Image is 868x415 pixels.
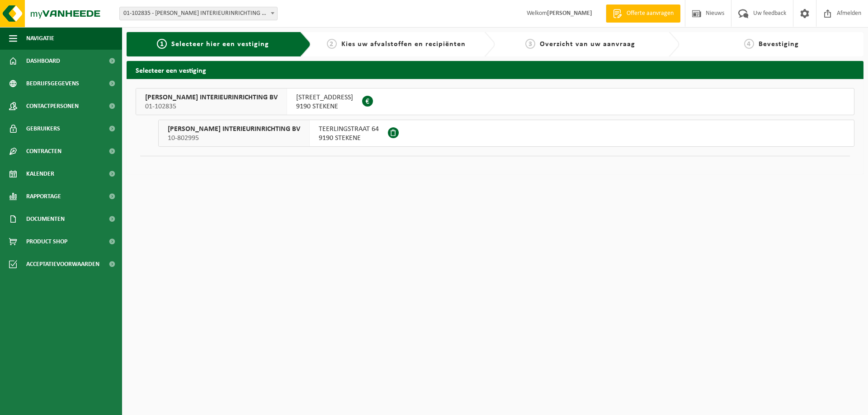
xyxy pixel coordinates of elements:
[120,7,277,20] span: 01-102835 - TONY VERCAUTEREN INTERIEURINRICHTING BV - STEKENE
[119,7,278,20] span: 01-102835 - TONY VERCAUTEREN INTERIEURINRICHTING BV - STEKENE
[296,102,353,111] span: 9190 STEKENE
[168,134,300,143] span: 10-802995
[26,95,79,117] span: Contactpersonen
[158,120,854,147] button: [PERSON_NAME] INTERIEURINRICHTING BV 10-802995 TEERLINGSTRAAT 649190 STEKENE
[26,163,54,185] span: Kalender
[26,50,60,72] span: Dashboard
[547,10,592,17] strong: [PERSON_NAME]
[540,41,635,48] span: Overzicht van uw aanvraag
[624,9,676,18] span: Offerte aanvragen
[136,88,854,115] button: [PERSON_NAME] INTERIEURINRICHTING BV 01-102835 [STREET_ADDRESS]9190 STEKENE
[145,93,278,102] span: [PERSON_NAME] INTERIEURINRICHTING BV
[145,102,278,111] span: 01-102835
[26,72,79,95] span: Bedrijfsgegevens
[26,185,61,208] span: Rapportage
[606,5,680,23] a: Offerte aanvragen
[759,41,799,48] span: Bevestiging
[127,61,863,79] h2: Selecteer een vestiging
[744,39,754,49] span: 4
[26,140,61,163] span: Contracten
[26,253,99,275] span: Acceptatievoorwaarden
[341,41,466,48] span: Kies uw afvalstoffen en recipiënten
[26,230,67,253] span: Product Shop
[26,27,54,50] span: Navigatie
[296,93,353,102] span: [STREET_ADDRESS]
[157,39,167,49] span: 1
[168,125,300,134] span: [PERSON_NAME] INTERIEURINRICHTING BV
[327,39,337,49] span: 2
[26,208,65,230] span: Documenten
[525,39,535,49] span: 3
[319,125,379,134] span: TEERLINGSTRAAT 64
[171,41,269,48] span: Selecteer hier een vestiging
[26,117,60,140] span: Gebruikers
[319,134,379,143] span: 9190 STEKENE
